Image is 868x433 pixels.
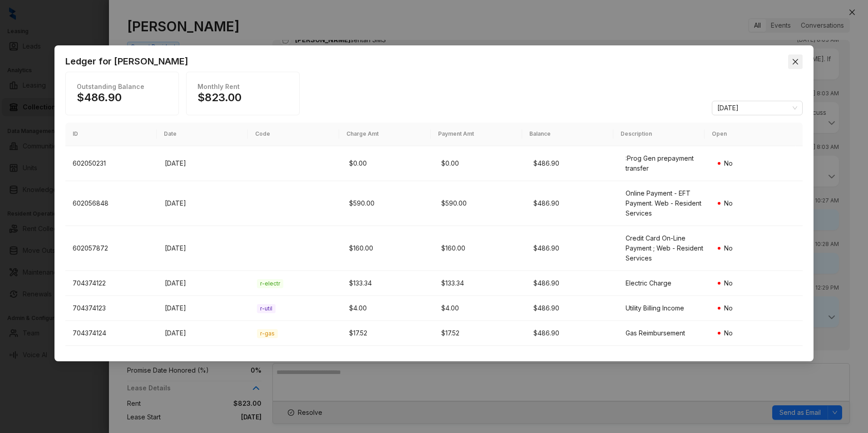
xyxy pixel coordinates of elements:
[165,278,242,288] div: [DATE]
[197,83,286,91] h1: Monthly Rent
[65,271,158,296] td: 704374122
[626,303,703,313] div: Utility Billing Income
[349,278,427,288] div: $133.34
[165,328,242,338] div: [DATE]
[165,198,242,208] div: [DATE]
[431,123,522,146] th: Payment Amt
[339,123,430,146] th: Charge Amt
[257,304,276,313] span: r-util
[441,303,519,313] div: $4.00
[165,243,242,253] div: [DATE]
[441,198,519,208] div: $590.00
[724,244,733,252] span: No
[349,303,427,313] div: $4.00
[613,123,705,146] th: Description
[533,278,611,288] div: $486.90
[349,243,427,253] div: $160.00
[65,54,803,68] div: Ledger for [PERSON_NAME]
[349,328,427,338] div: $17.52
[626,153,703,173] div: :Prog Gen prepayment transfer
[441,158,519,168] div: $0.00
[788,54,803,69] button: Close
[626,278,703,288] div: Electric Charge
[65,296,158,321] td: 704374123
[77,83,165,91] h1: Outstanding Balance
[533,198,611,208] div: $486.90
[65,181,158,226] td: 602056848
[77,91,168,104] h1: $486.90
[441,278,519,288] div: $133.34
[792,58,799,65] span: close
[522,123,613,146] th: Balance
[724,159,733,167] span: No
[705,123,796,146] th: Open
[724,199,733,207] span: No
[533,328,611,338] div: $486.90
[165,158,242,168] div: [DATE]
[441,328,519,338] div: $17.52
[724,329,733,337] span: No
[349,198,427,208] div: $590.00
[197,91,288,104] h1: $823.00
[724,304,733,312] span: No
[257,279,283,288] span: r-electr
[626,188,703,218] div: Online Payment - EFT Payment. Web - Resident Services
[626,233,703,263] div: Credit Card On-Line Payment ; Web - Resident Services
[533,303,611,313] div: $486.90
[349,158,427,168] div: $0.00
[157,123,248,146] th: Date
[717,101,797,115] span: August 2025
[65,123,157,146] th: ID
[533,158,611,168] div: $486.90
[626,328,703,338] div: Gas Reimbursement
[65,226,158,271] td: 602057872
[724,279,733,287] span: No
[165,303,242,313] div: [DATE]
[65,346,158,371] td: 704374125
[248,123,339,146] th: Code
[65,146,158,181] td: 602050231
[65,321,158,346] td: 704374124
[533,243,611,253] div: $486.90
[257,329,278,338] span: r-gas
[441,243,519,253] div: $160.00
